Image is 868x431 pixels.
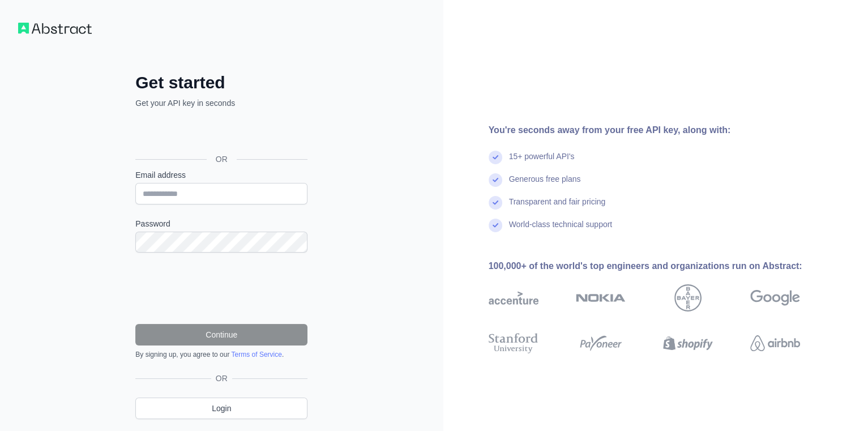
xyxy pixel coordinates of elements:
span: OR [207,153,237,165]
a: Login [135,398,307,419]
div: Transparent and fair pricing [509,196,606,219]
img: accenture [489,284,538,311]
label: Email address [135,169,307,181]
div: 100,000+ of the world's top engineers and organizations run on Abstract: [489,259,836,273]
div: 15+ powerful API's [509,151,575,173]
div: World-class technical support [509,219,613,241]
button: Continue [135,324,307,345]
img: check mark [489,151,502,164]
img: shopify [663,331,713,356]
div: Generous free plans [509,173,581,196]
span: OR [211,373,232,384]
img: payoneer [576,331,626,356]
p: Get your API key in seconds [135,97,307,109]
div: By signing up, you agree to our . [135,350,307,359]
img: stanford university [489,331,538,356]
img: nokia [576,284,626,311]
img: check mark [489,196,502,210]
img: Workflow [18,23,92,34]
img: google [750,284,800,311]
div: You're seconds away from your free API key, along with: [489,123,836,137]
img: airbnb [750,331,800,356]
iframe: “使用 Google 账号登录”按钮 [130,121,311,146]
a: Terms of Service [231,351,281,359]
img: check mark [489,219,502,232]
label: Password [135,218,307,229]
h2: Get started [135,72,307,93]
img: check mark [489,173,502,187]
img: bayer [674,284,702,311]
iframe: reCAPTCHA [135,266,307,310]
